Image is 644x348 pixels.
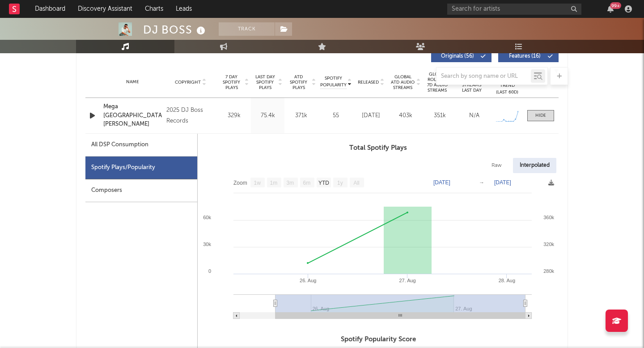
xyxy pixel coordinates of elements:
text: 6m [303,180,311,186]
span: Originals ( 56 ) [437,54,478,59]
div: Composers [85,179,197,202]
div: [DATE] [356,111,386,120]
div: 75.4k [253,111,282,120]
text: 28. Aug [499,278,515,283]
div: All DSP Consumption [91,140,148,150]
text: 280k [543,268,554,274]
text: All [353,180,359,186]
text: [DATE] [494,179,511,186]
text: YTD [318,180,329,186]
text: Zoom [233,180,247,186]
div: 55 [320,111,352,120]
text: 1m [270,180,278,186]
div: 99 + [610,2,621,9]
text: 320k [543,242,554,247]
text: 30k [203,242,211,247]
div: Spotify Plays/Popularity [85,157,197,179]
input: Search by song name or URL [436,73,531,80]
text: 0 [208,268,211,274]
span: Features ( 16 ) [504,54,545,59]
div: Raw [485,158,508,173]
div: DJ BOSS [143,22,208,37]
button: Track [219,22,275,36]
text: 27. Aug [399,278,415,283]
text: 1y [337,180,343,186]
div: 329k [220,111,249,120]
div: Interpolated [513,158,556,173]
div: All DSP Consumption [85,134,197,157]
text: → [479,179,484,186]
div: 351k [425,111,455,120]
input: Search for artists [447,4,581,15]
h3: Total Spotify Plays [198,143,559,153]
text: 360k [543,215,554,220]
div: N/A [459,111,489,120]
text: 60k [203,215,211,220]
button: Features(16) [498,51,559,62]
text: 3m [287,180,294,186]
div: 403k [390,111,420,120]
a: Mega [GEOGRAPHIC_DATA][PERSON_NAME] [103,102,162,129]
text: [DATE] [433,179,450,186]
h3: Spotify Popularity Score [198,334,559,345]
div: 2025 DJ Boss Records [166,105,215,127]
div: 371k [287,111,316,120]
text: 1w [254,180,261,186]
text: 26. Aug [300,278,316,283]
button: 99+ [607,5,614,13]
button: Originals(56) [431,51,491,62]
